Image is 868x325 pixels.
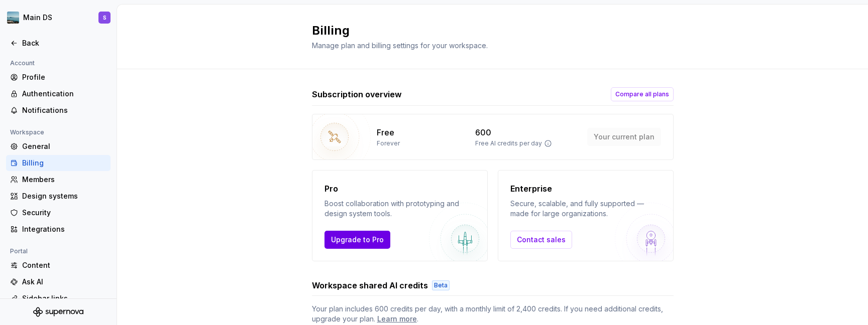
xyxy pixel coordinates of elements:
div: S [103,14,106,22]
div: Ask AI [22,277,106,287]
div: Integrations [22,224,106,234]
a: Authentication [6,86,111,102]
a: Security [6,205,111,221]
div: Account [6,57,39,69]
p: Pro [324,183,475,195]
div: Main DS [23,13,52,23]
h3: Workspace shared AI credits [312,279,428,291]
div: Authentication [22,89,106,99]
div: Portal [6,245,32,257]
div: Billing [22,158,106,168]
span: Compare all plans [615,90,669,98]
a: Members [6,172,111,188]
a: Notifications [6,102,111,118]
div: Design systems [22,191,106,201]
span: Contact sales [517,235,566,245]
button: Compare all plans [611,87,674,101]
p: 600 [475,126,491,138]
div: Back [22,38,106,48]
a: Content [6,257,111,273]
a: Sidebar links [6,290,111,306]
p: Forever [377,139,400,147]
p: Free AI credits per day [475,139,542,147]
div: Security [22,208,106,218]
a: Contact sales [510,231,572,249]
a: Learn more [377,314,417,324]
div: General [22,141,106,151]
h2: Billing [312,23,662,39]
button: Main DSS [2,7,115,29]
div: Members [22,175,106,185]
div: Notifications [22,105,106,115]
a: Back [6,35,111,51]
p: Enterprise [510,183,661,195]
span: Manage plan and billing settings for your workspace. [312,41,488,50]
a: Ask AI [6,274,111,290]
h3: Subscription overview [312,88,402,100]
div: Sidebar links [22,293,106,303]
span: Upgrade to Pro [331,235,384,245]
a: Billing [6,155,111,171]
p: Secure, scalable, and fully supported — made for large organizations. [510,199,661,219]
div: Profile [22,72,106,82]
p: Boost collaboration with prototyping and design system tools. [324,199,475,219]
div: Content [22,260,106,270]
svg: Supernova Logo [33,307,83,317]
div: Beta [432,280,450,290]
a: Profile [6,69,111,85]
span: Your plan includes 600 credits per day, with a monthly limit of 2,400 credits. If you need additi... [312,304,674,324]
p: Free [377,126,394,138]
a: General [6,138,111,154]
a: Integrations [6,221,111,237]
div: Workspace [6,126,48,138]
img: 24f60e78-e584-4f07-a106-7c533a419b8d.png [7,12,19,24]
a: Design systems [6,188,111,204]
button: Upgrade to Pro [324,231,390,249]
